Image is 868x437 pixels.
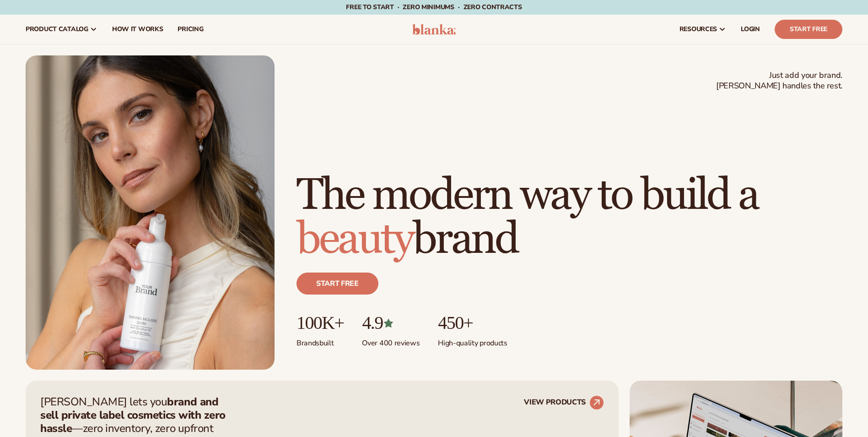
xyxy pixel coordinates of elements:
a: VIEW PRODUCTS [524,395,604,410]
span: Just add your brand. [PERSON_NAME] handles the rest. [716,70,842,92]
a: resources [672,15,733,44]
span: pricing [178,26,203,33]
a: Start Free [775,20,842,39]
span: beauty [297,213,413,266]
strong: brand and sell private label cosmetics with zero hassle [40,394,226,436]
a: pricing [170,15,210,44]
span: resources [679,26,717,33]
a: LOGIN [733,15,767,44]
span: Free to start · ZERO minimums · ZERO contracts [346,3,522,11]
a: How It Works [105,15,171,44]
img: logo [412,24,456,35]
p: High-quality products [438,333,507,348]
p: Brands built [297,333,344,348]
span: How It Works [112,26,163,33]
p: 100K+ [297,313,344,333]
p: 4.9 [362,313,420,333]
p: 450+ [438,313,507,333]
span: product catalog [26,26,88,33]
a: Start free [297,273,378,295]
img: Female holding tanning mousse. [26,55,275,370]
span: LOGIN [741,26,760,33]
h1: The modern way to build a brand [297,174,842,262]
p: Over 400 reviews [362,333,420,348]
a: product catalog [18,15,105,44]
